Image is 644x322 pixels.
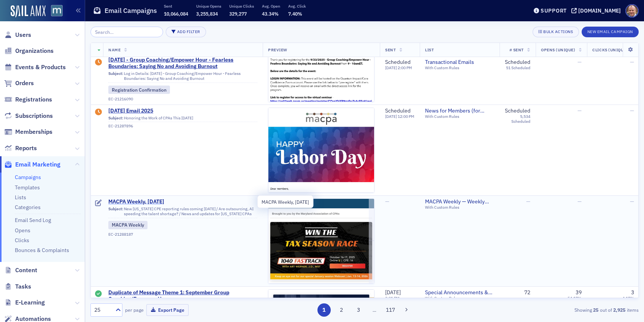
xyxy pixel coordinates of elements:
div: Support [541,7,567,14]
span: 7.40% [288,11,302,17]
span: Subject: [108,116,123,121]
div: Sent [95,290,102,298]
a: Subscriptions [4,112,53,120]
strong: 2,925 [612,306,627,313]
a: Events & Products [4,63,66,71]
div: With Custom Rules [425,66,494,71]
div: 4.17% [622,296,634,301]
a: Tasks [4,282,31,291]
a: Transactional Emails [425,59,494,66]
a: Categories [15,204,41,211]
input: Search… [90,27,163,37]
a: Lists [15,194,26,201]
button: Export Page [146,304,189,316]
div: 51 Scheduled [506,66,530,71]
div: With Custom Rules [425,114,494,119]
div: Honoring the Work of CPAs This [DATE] [108,116,257,122]
div: With Custom Rules [425,296,494,301]
div: 39 [576,289,582,296]
a: Special Announcements & Special Event Invitations [425,289,494,296]
div: 54.17% [568,296,582,301]
span: [DATE] [385,65,398,71]
a: [DATE] - Group Coaching/Empower Hour - Fearless Boundaries: Saying No and Avoiding Burnout [108,57,257,70]
a: Templates [15,184,40,191]
span: — [526,198,530,205]
span: 2:00 PM [398,65,412,71]
span: — [577,198,582,205]
img: SailAMX [11,5,46,17]
div: EC-21287896 [108,124,257,128]
span: 3,255,834 [196,11,218,17]
div: Log in Details: [DATE] - Group Coaching/Empower Hour - Fearless Boundaries: Saying No and Avoidin... [108,71,257,83]
span: — [630,198,634,205]
p: Unique Opens [196,3,221,9]
div: Bulk Actions [543,30,573,34]
span: Subject: [108,71,123,81]
span: Preview [268,47,287,52]
p: Avg. Open [262,3,280,9]
span: 12:00 PM [398,114,414,119]
img: SailAMX [51,5,63,17]
div: EC-21288187 [108,232,257,237]
div: Draft [95,109,102,116]
button: New Email Campaign [582,27,639,37]
span: Sent [385,47,396,52]
span: 10,066,084 [164,11,188,17]
span: — [577,59,582,65]
div: 72 [505,289,530,296]
button: [DOMAIN_NAME] [571,8,623,13]
span: Email Marketing [15,160,60,169]
a: Registrations [4,95,52,104]
span: Tasks [15,282,31,291]
p: Sent [164,3,188,9]
a: [DATE] Email 2025 [108,108,257,114]
span: # Sent [509,47,524,52]
label: per page [125,306,144,313]
a: Email Send Log [15,217,51,224]
span: Memberships [15,128,52,136]
div: 5,534 Scheduled [505,114,530,124]
a: Duplicate of Message Theme 1: September Group Coaching/Empower Hour [108,289,257,303]
div: MACPA Weekly [108,221,148,229]
span: [DATE] [385,114,398,119]
button: Bulk Actions [533,27,579,37]
button: 117 [384,303,397,317]
a: New Email Campaign [582,28,639,35]
span: Opens (Unique) [541,47,575,52]
span: List [425,47,434,52]
span: Clicks (Unique) [592,47,628,52]
div: Scheduled [505,108,530,114]
div: [DOMAIN_NAME] [578,7,621,14]
a: Opens [15,227,30,234]
a: Organizations [4,47,54,55]
span: 329,277 [229,11,247,17]
span: — [630,107,634,114]
div: MACPA Weekly, [DATE] [257,195,314,208]
time: 3:01 PM [385,295,400,301]
a: Orders [4,79,34,87]
span: Subject: [108,206,123,216]
span: — [385,198,389,205]
span: Name [108,47,121,52]
div: Draft [95,200,102,207]
a: MACPA Weekly — Weekly Newsletter (for members only) [425,198,494,205]
span: [DATE] [385,289,401,296]
div: With Custom Rules [425,205,494,210]
a: Content [4,266,37,274]
span: … [369,306,380,313]
div: Draft [95,59,102,67]
span: E-Learning [15,298,45,307]
span: Profile [625,4,639,17]
span: Events & Products [15,63,66,71]
span: Registrations [15,95,52,104]
button: 1 [317,303,331,317]
div: Scheduled [385,59,412,66]
span: — [630,59,634,65]
a: News for Members (for members only) [425,108,494,114]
